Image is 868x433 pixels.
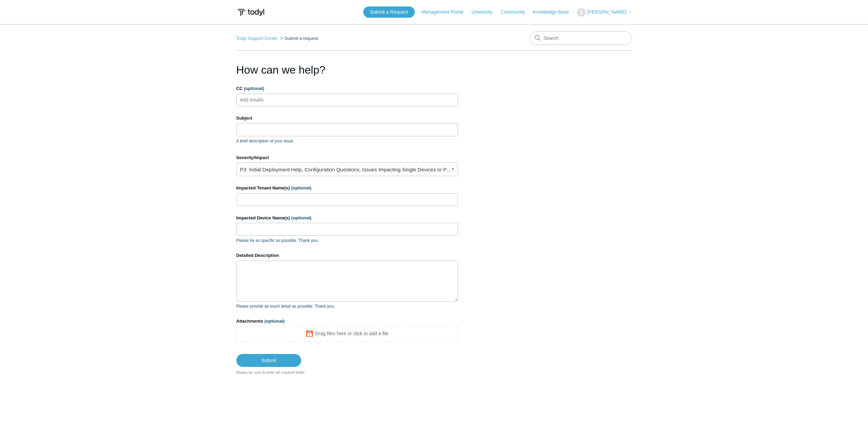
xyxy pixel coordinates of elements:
[236,215,458,221] label: Impacted Device Name(s)
[236,354,301,367] input: Submit
[291,185,311,190] span: (optional)
[236,36,279,41] li: Todyl Support Center
[236,138,458,144] p: A brief description of your issue.
[236,252,458,259] label: Detailed Description
[236,163,458,176] a: P3: Initial Deployment Help, Configuration Questions, Issues Impacting Single Devices or Past Out...
[236,85,458,92] label: CC
[236,237,458,244] p: Please be as specific as possible. Thank you.
[236,303,458,309] p: Please provide as much detail as possible. Thank you.
[279,36,318,41] li: Submit a request
[264,319,284,324] span: (optional)
[236,36,278,41] a: Todyl Support Center
[577,8,632,17] button: [PERSON_NAME]
[501,9,532,16] a: Community
[236,154,458,161] label: Severity/Impact
[530,31,632,45] input: Search
[471,9,499,16] a: University
[422,9,470,16] a: Management Portal
[236,370,458,375] div: Please be sure to enter all required fields.
[236,6,265,19] img: Todyl Support Center Help Center home page
[237,95,278,105] input: Add emails
[244,86,264,91] span: (optional)
[587,9,626,15] span: [PERSON_NAME]
[236,115,458,122] label: Subject
[236,185,458,191] label: Impacted Tenant Name(s)
[533,9,576,16] a: Knowledge Base
[291,215,311,220] span: (optional)
[363,6,415,18] a: Submit a Request
[236,318,458,325] label: Attachments
[236,62,458,78] h1: How can we help?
